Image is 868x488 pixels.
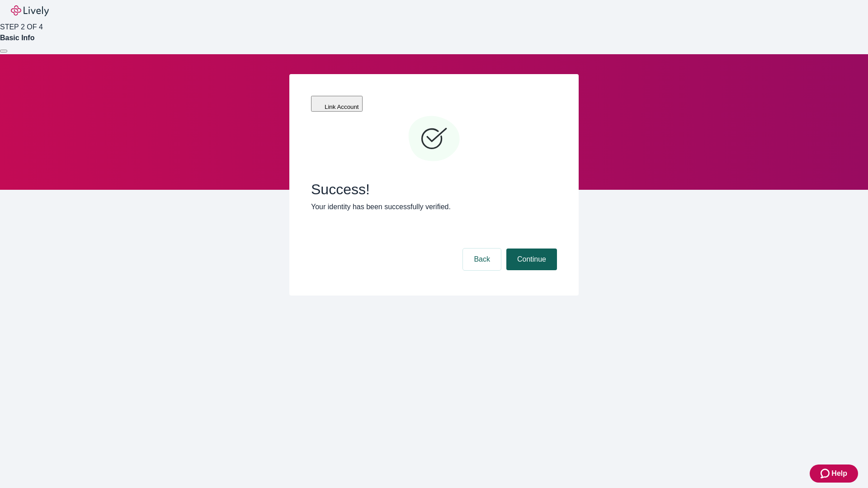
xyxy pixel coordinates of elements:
span: Success! [311,181,557,198]
button: Continue [506,249,557,270]
button: Back [463,249,501,270]
svg: Zendesk support icon [821,468,831,479]
p: Your identity has been successfully verified. [311,202,557,212]
button: Zendesk support iconHelp [810,465,858,483]
img: Lively [11,5,49,16]
button: Link Account [311,96,363,112]
span: Help [831,468,847,479]
svg: Checkmark icon [407,112,461,166]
